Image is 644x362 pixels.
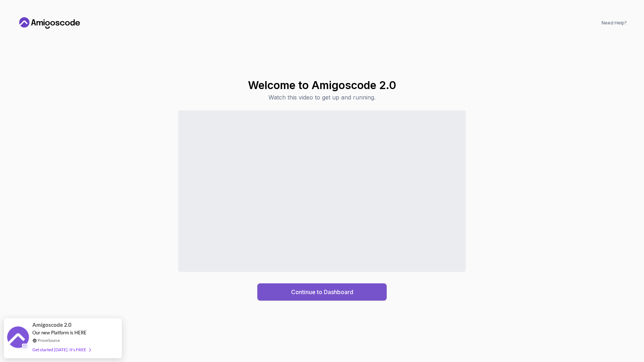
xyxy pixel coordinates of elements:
span: Amigoscode 2.0 [32,321,72,329]
iframe: Sales Video [178,110,466,272]
a: Home link [17,17,82,29]
div: Get started [DATE]. It's FREE [32,345,91,354]
p: Watch this video to get up and running. [248,93,396,102]
h1: Welcome to Amigoscode 2.0 [248,79,396,92]
button: Continue to Dashboard [257,283,387,301]
a: ProveSource [38,337,60,343]
div: Continue to Dashboard [291,288,353,296]
span: Our new Platform is HERE [32,330,87,335]
a: Need Help? [602,20,627,26]
img: provesource social proof notification image [7,326,29,350]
